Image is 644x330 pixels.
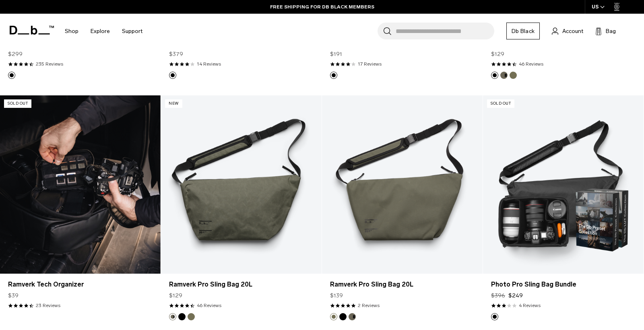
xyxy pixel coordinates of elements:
[330,313,337,320] button: Mash Green
[36,302,60,309] a: 23 reviews
[330,50,342,58] span: $191
[122,17,142,45] a: Support
[483,95,644,274] a: Photo Pro Sling Bag Bundle
[562,27,583,35] span: Account
[330,280,475,289] a: Ramverk Pro Sling Bag 20L
[8,50,23,58] span: $299
[358,302,380,309] a: 2 reviews
[165,99,182,108] p: New
[65,17,78,45] a: Shop
[349,313,356,320] button: Forest Green
[169,291,182,300] span: $129
[197,302,221,309] a: 46 reviews
[91,17,110,45] a: Explore
[491,291,505,300] s: $396
[169,50,183,58] span: $379
[487,99,514,108] p: Sold Out
[169,72,176,79] button: Black Out
[197,60,221,68] a: 14 reviews
[606,27,616,35] span: Bag
[188,313,195,320] button: Mash Green
[519,60,543,68] a: 46 reviews
[161,95,322,274] a: Ramverk Pro Sling Bag 20L
[8,280,153,289] a: Ramverk Tech Organizer
[330,72,337,79] button: Black Out
[36,60,63,68] a: 235 reviews
[330,291,343,300] span: $139
[595,26,616,36] button: Bag
[358,60,382,68] a: 17 reviews
[322,95,483,274] a: Ramverk Pro Sling Bag 20L
[8,72,15,79] button: Black Out
[270,3,374,10] a: FREE SHIPPING FOR DB BLACK MEMBERS
[491,313,498,320] button: Black Out
[500,72,508,79] button: Forest Green
[169,313,176,320] button: Forest Green
[519,302,541,309] a: 4 reviews
[491,50,504,58] span: $129
[506,23,540,39] a: Db Black
[510,72,517,79] button: Mash Green
[491,280,636,289] a: Photo Pro Sling Bag Bundle
[552,26,583,36] a: Account
[339,313,347,320] button: Black Out
[169,280,314,289] a: Ramverk Pro Sling Bag 20L
[178,313,186,320] button: Black Out
[4,99,31,108] p: Sold Out
[8,291,19,300] span: $39
[508,291,523,300] span: $249
[491,72,498,79] button: Black Out
[59,14,149,49] nav: Main Navigation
